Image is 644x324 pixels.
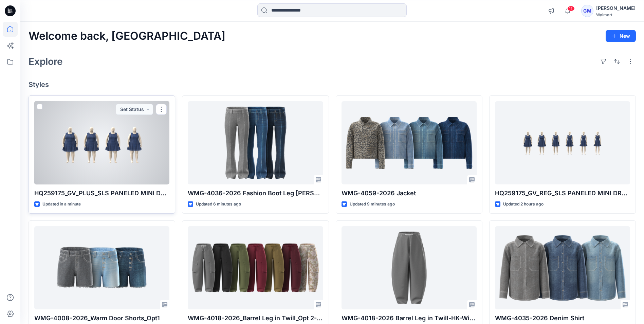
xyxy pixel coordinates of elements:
a: WMG-4008-2026_Warm Door Shorts_Opt1 [34,226,169,309]
p: WMG-4059-2026 Jacket [342,188,477,198]
h2: Welcome back, [GEOGRAPHIC_DATA] [29,30,225,42]
h4: Styles [29,80,636,89]
p: Updated 2 hours ago [503,201,544,208]
button: New [606,30,636,42]
p: Updated in a minute [42,201,81,208]
p: Updated 9 minutes ago [350,201,395,208]
a: WMG-4036-2026 Fashion Boot Leg Jean [188,101,323,184]
div: GM [581,5,593,17]
a: WMG-4059-2026 Jacket [342,101,477,184]
span: 11 [567,6,575,11]
a: HQ259175_GV_PLUS_SLS PANELED MINI DRESS [34,101,169,184]
a: WMG-4018-2026 Barrel Leg in Twill-HK-With SS [342,226,477,309]
p: HQ259175_GV_PLUS_SLS PANELED MINI DRESS [34,188,169,198]
a: HQ259175_GV_REG_SLS PANELED MINI DRESS [495,101,630,184]
p: HQ259175_GV_REG_SLS PANELED MINI DRESS [495,188,630,198]
h2: Explore [29,56,63,67]
p: WMG-4008-2026_Warm Door Shorts_Opt1 [34,313,169,323]
p: WMG-4018-2026_Barrel Leg in Twill_Opt 2-HK Version-Styling [188,313,323,323]
p: WMG-4035-2026 Denim Shirt [495,313,630,323]
a: WMG-4018-2026_Barrel Leg in Twill_Opt 2-HK Version-Styling [188,226,323,309]
p: WMG-4036-2026 Fashion Boot Leg [PERSON_NAME] [188,188,323,198]
p: Updated 6 minutes ago [196,201,241,208]
a: WMG-4035-2026 Denim Shirt [495,226,630,309]
p: WMG-4018-2026 Barrel Leg in Twill-HK-With SS [342,313,477,323]
div: Walmart [596,12,636,17]
div: [PERSON_NAME] [596,4,636,12]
